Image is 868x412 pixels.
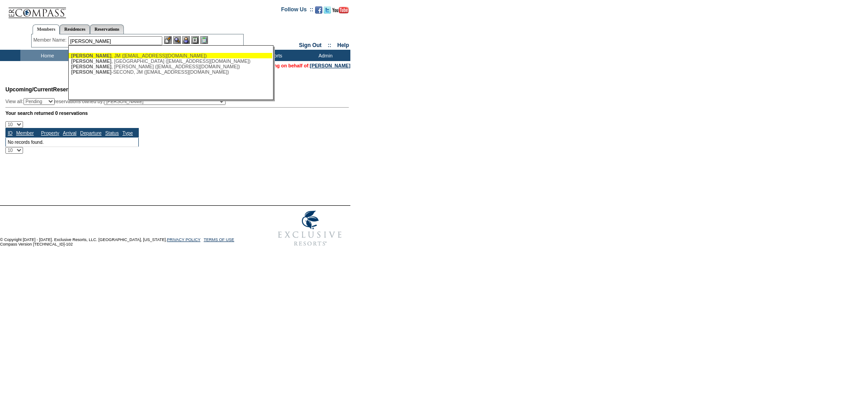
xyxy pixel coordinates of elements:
a: Departure [80,130,101,136]
img: b_edit.gif [164,36,172,44]
img: Reservations [191,36,199,44]
img: Exclusive Resorts [269,206,350,251]
span: [PERSON_NAME] [71,69,111,75]
span: Upcoming/Current [5,86,53,93]
td: Follow Us :: [281,5,313,16]
img: Follow us on Twitter [324,6,331,14]
a: PRIVACY POLICY [167,237,200,242]
div: Member Name: [33,36,68,44]
span: [PERSON_NAME] [71,58,111,64]
a: TERMS OF USE [204,237,235,242]
a: Follow us on Twitter [324,9,331,14]
a: Type [123,130,133,136]
div: , JM ([EMAIL_ADDRESS][DOMAIN_NAME]) [71,53,270,58]
a: Become our fan on Facebook [315,9,322,14]
img: Become our fan on Facebook [315,6,322,14]
span: :: [328,42,331,48]
a: Residences [60,24,90,34]
a: ID [8,130,13,136]
div: -SECOND, JM ([EMAIL_ADDRESS][DOMAIN_NAME]) [71,69,270,75]
img: Subscribe to our YouTube Channel [332,7,349,14]
a: Subscribe to our YouTube Channel [332,9,349,14]
img: Impersonate [182,36,190,44]
a: Status [105,130,119,136]
div: View all: reservations owned by: [5,98,230,105]
div: , [PERSON_NAME] ([EMAIL_ADDRESS][DOMAIN_NAME]) [71,64,270,69]
a: Arrival [63,130,76,136]
a: [PERSON_NAME] [310,63,350,68]
div: Your search returned 0 reservations [5,110,349,116]
span: Reservations [5,86,87,93]
a: Help [337,42,349,48]
span: You are acting on behalf of: [247,63,350,68]
td: Home [20,50,72,61]
td: Admin [298,50,350,61]
span: [PERSON_NAME] [71,64,111,69]
a: Sign Out [299,42,321,48]
a: Member [16,130,34,136]
td: No records found. [6,137,139,147]
a: Reservations [90,24,124,34]
a: Property [41,130,59,136]
img: b_calculator.gif [200,36,208,44]
img: View [173,36,181,44]
span: [PERSON_NAME] [71,53,111,58]
a: Members [33,24,60,34]
div: , [GEOGRAPHIC_DATA] ([EMAIL_ADDRESS][DOMAIN_NAME]) [71,58,270,64]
